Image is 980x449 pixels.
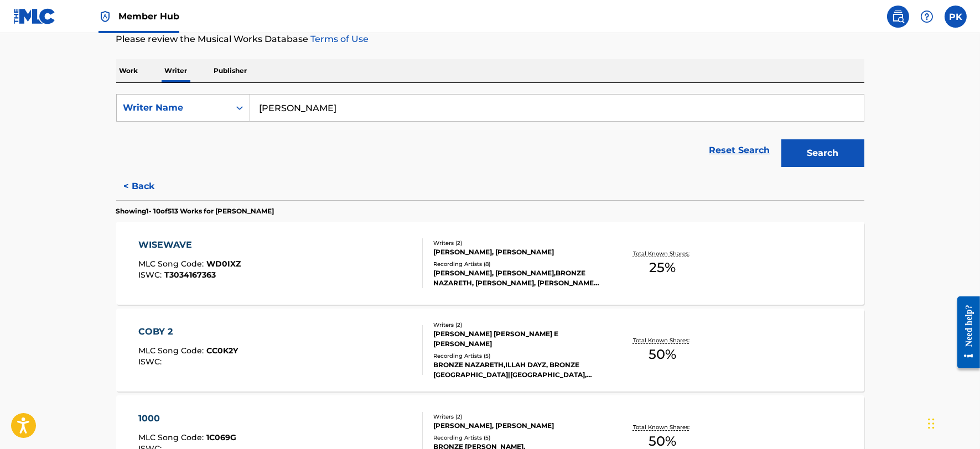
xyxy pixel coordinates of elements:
[433,421,600,431] div: [PERSON_NAME], [PERSON_NAME]
[928,407,935,440] div: Drag
[116,309,864,391] a: COBY 2MLC Song Code:CC0K2YISWC:Writers (2)[PERSON_NAME] [PERSON_NAME] E [PERSON_NAME]Recording Ar...
[138,432,206,442] span: MLC Song Code :
[433,413,600,421] div: Writers ( 2 )
[649,258,676,278] span: 25 %
[116,33,864,46] p: Please review the Musical Works Database
[633,336,692,344] p: Total Known Shares:
[164,270,216,280] span: T3034167363
[433,268,600,288] div: [PERSON_NAME], [PERSON_NAME],BRONZE NAZARETH, [PERSON_NAME], [PERSON_NAME], [PERSON_NAME]
[211,59,251,82] p: Publisher
[116,206,274,216] p: Showing 1 - 10 of 513 Works for [PERSON_NAME]
[433,321,600,329] div: Writers ( 2 )
[116,222,864,305] a: WISEWAVEMLC Song Code:WD0IXZISWC:T3034167363Writers (2)[PERSON_NAME], [PERSON_NAME]Recording Arti...
[116,173,183,200] button: < Back
[138,325,238,338] div: COBY 2
[433,329,600,349] div: [PERSON_NAME] [PERSON_NAME] E [PERSON_NAME]
[123,101,223,114] div: Writer Name
[949,288,980,377] iframe: Resource Center
[633,423,692,431] p: Total Known Shares:
[13,8,56,24] img: MLC Logo
[138,357,164,367] span: ISWC :
[138,412,236,425] div: 1000
[433,352,600,360] div: Recording Artists ( 5 )
[433,247,600,257] div: [PERSON_NAME], [PERSON_NAME]
[138,270,164,280] span: ISWC :
[633,249,692,258] p: Total Known Shares:
[916,6,938,28] div: Help
[116,94,864,173] form: Search Form
[920,10,934,23] img: help
[887,6,909,28] a: Public Search
[433,239,600,247] div: Writers ( 2 )
[98,10,112,23] img: Top Rightsholder
[138,259,206,269] span: MLC Song Code :
[891,10,905,23] img: search
[925,396,980,449] iframe: Chat Widget
[781,139,864,167] button: Search
[116,59,142,82] p: Work
[433,360,600,380] div: BRONZE NAZARETH,ILLAH DAYZ, BRONZE [GEOGRAPHIC_DATA]|[GEOGRAPHIC_DATA], BRONZE [GEOGRAPHIC_DATA],...
[704,138,776,163] a: Reset Search
[945,6,967,28] div: User Menu
[206,259,241,269] span: WD0IXZ
[206,432,236,442] span: 1C069G
[118,10,179,23] span: Member Hub
[162,59,191,82] p: Writer
[433,260,600,268] div: Recording Artists ( 8 )
[649,344,676,364] span: 50 %
[309,34,369,44] a: Terms of Use
[138,346,206,356] span: MLC Song Code :
[206,346,238,356] span: CC0K2Y
[138,238,241,252] div: WISEWAVE
[433,434,600,442] div: Recording Artists ( 5 )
